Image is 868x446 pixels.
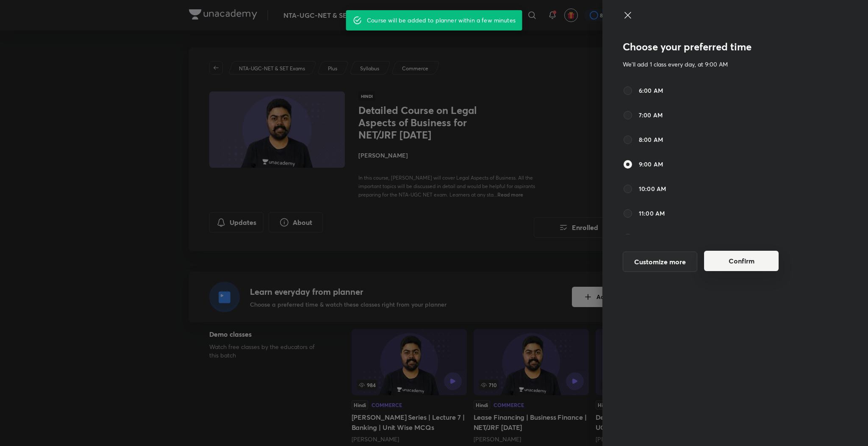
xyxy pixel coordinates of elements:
[623,60,799,69] p: We'll add 1 class every day, at 9:00 AM
[367,13,516,28] div: Course will be added to planner within a few minutes
[639,86,663,95] span: 6:00 AM
[623,41,799,53] h3: Choose your preferred time
[639,135,663,144] span: 8:00 AM
[639,160,663,169] span: 9:00 AM
[639,233,665,242] span: 12:00 PM
[639,184,666,193] span: 10:00 AM
[639,111,663,119] span: 7:00 AM
[623,252,697,272] button: Customize more
[704,251,779,271] button: Confirm
[639,209,665,218] span: 11:00 AM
